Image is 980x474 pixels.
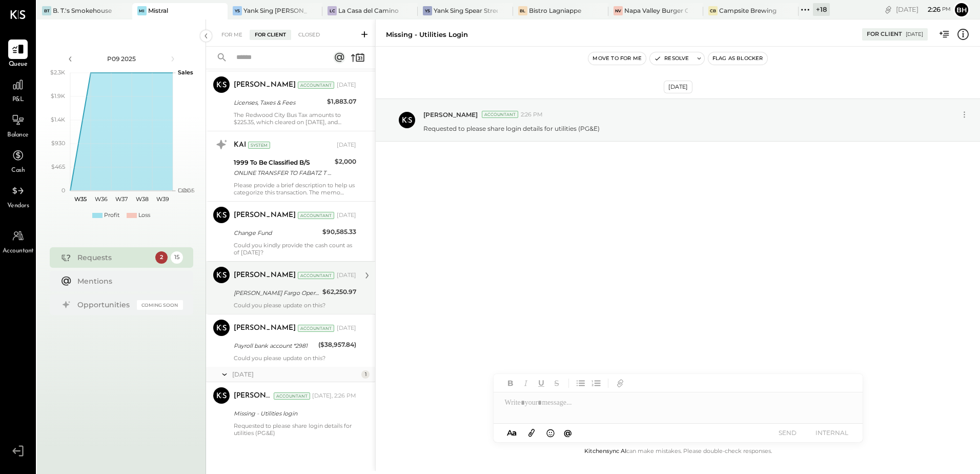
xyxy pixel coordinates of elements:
[104,211,119,220] div: Profit
[574,377,587,390] button: Unordered List
[77,300,132,310] div: Opportunities
[337,141,356,149] div: [DATE]
[138,211,150,220] div: Loss
[589,377,603,390] button: Ordered List
[42,6,51,15] div: BT
[867,30,902,38] div: For Client
[338,6,399,15] div: La Casa del Camino
[51,163,65,170] text: $465
[312,392,356,400] div: [DATE], 2:26 PM
[171,251,183,264] div: 15
[361,370,370,379] div: 1
[94,195,107,203] text: W36
[1,226,35,256] a: Accountant
[386,30,468,39] div: Missing - Utilities login
[234,157,332,168] div: 1999 To Be Classified B/S
[708,6,718,15] div: CB
[250,30,291,40] div: For Client
[232,370,359,379] div: [DATE]
[234,97,324,108] div: Licenses, Taxes & Fees
[234,80,296,90] div: [PERSON_NAME]
[234,182,356,196] div: Please provide a brief description to help us categorize this transaction. The memo might be help...
[518,6,527,15] div: BL
[234,323,296,333] div: [PERSON_NAME]
[77,276,178,286] div: Mentions
[588,52,646,65] button: Move to for me
[322,227,356,237] div: $90,585.33
[664,81,692,93] div: [DATE]
[1,181,35,211] a: Vendors
[708,52,767,65] button: Flag as Blocker
[137,6,147,15] div: Mi
[561,426,575,439] button: @
[77,252,150,263] div: Requests
[78,54,165,63] div: P09 2025
[504,377,517,390] button: Bold
[813,3,830,16] div: + 18
[234,408,353,419] div: Missing - Utilities login
[550,377,563,390] button: Strikethrough
[529,6,581,15] div: Bistro Lagniappe
[521,111,543,119] span: 2:26 PM
[51,116,65,123] text: $1.4K
[234,288,319,298] div: [PERSON_NAME] Fargo Operating 5939
[7,202,29,211] span: Vendors
[51,92,65,100] text: $1.9K
[234,422,356,437] div: Requested to please share login details for utilities (PG&E)
[156,195,169,203] text: W39
[1,110,35,140] a: Balance
[337,324,356,332] div: [DATE]
[719,6,777,15] div: Campsite Brewing
[178,187,193,194] text: Labor
[650,52,693,65] button: Resolve
[234,242,356,256] div: Could you kindly provide the cash count as of [DATE]?
[234,302,356,309] div: Could you please update on this?
[434,6,498,15] div: Yank Sing Spear Street
[883,4,893,15] div: copy link
[74,195,87,203] text: W35
[1,146,35,175] a: Cash
[3,247,34,256] span: Accountant
[519,377,533,390] button: Italic
[234,228,319,238] div: Change Fund
[11,166,25,175] span: Cash
[896,5,951,14] div: [DATE]
[298,272,334,279] div: Accountant
[234,391,272,401] div: [PERSON_NAME]
[178,69,193,76] text: Sales
[7,131,29,140] span: Balance
[155,251,168,264] div: 2
[234,354,356,362] div: Could you please update on this?
[337,211,356,220] div: [DATE]
[423,6,432,15] div: YS
[243,6,308,15] div: Yank Sing [PERSON_NAME][GEOGRAPHIC_DATA]
[337,271,356,280] div: [DATE]
[327,96,356,107] div: $1,883.07
[482,111,518,118] div: Accountant
[811,426,852,440] button: INTERNAL
[504,427,520,439] button: Aa
[62,187,65,194] text: 0
[274,392,310,400] div: Accountant
[906,31,923,38] div: [DATE]
[233,6,242,15] div: YS
[234,168,332,178] div: ONLINE TRANSFER TO FABATZ T EVERYDAY CHECKING XXXXXX7374 REF #IB0T5N48BL ON [DATE]
[953,2,970,18] button: Bh
[53,6,112,15] div: B. T.'s Smokehouse
[614,377,627,390] button: Add URL
[298,82,334,89] div: Accountant
[423,110,478,119] span: [PERSON_NAME]
[9,60,28,69] span: Queue
[318,340,356,350] div: ($38,957.84)
[337,81,356,89] div: [DATE]
[137,300,183,310] div: Coming Soon
[614,6,623,15] div: NV
[564,428,572,438] span: @
[767,426,808,440] button: SEND
[248,142,270,149] div: System
[298,325,334,332] div: Accountant
[234,111,356,126] div: The Redwood City Bus Tax amounts to $225.35, which cleared on [DATE], and $1,883.07, which cleare...
[234,341,315,351] div: Payroll bank account *2981
[1,75,35,105] a: P&L
[293,30,325,40] div: Closed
